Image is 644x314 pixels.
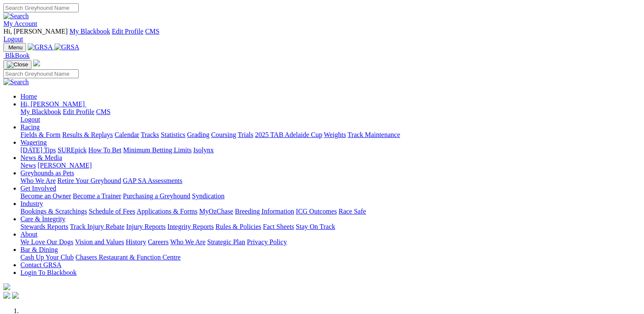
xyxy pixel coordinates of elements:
[12,292,19,299] img: twitter.svg
[3,20,37,27] a: My Account
[296,223,335,230] a: Stay On Track
[3,292,10,299] img: facebook.svg
[3,28,68,35] span: Hi, [PERSON_NAME]
[215,223,261,230] a: Rules & Policies
[137,208,197,215] a: Applications & Forms
[54,43,80,51] img: GRSA
[28,43,53,51] img: GRSA
[20,185,56,192] a: Get Involved
[123,146,192,154] a: Minimum Betting Limits
[3,3,79,12] input: Search
[148,238,169,245] a: Careers
[20,116,40,123] a: Logout
[3,69,79,78] input: Search
[123,192,190,200] a: Purchasing a Greyhound
[20,108,641,123] div: Hi, [PERSON_NAME]
[20,100,85,108] span: Hi, [PERSON_NAME]
[20,192,641,200] div: Get Involved
[57,177,121,184] a: Retire Your Greyhound
[199,208,233,215] a: MyOzChase
[20,131,60,138] a: Fields & Form
[20,246,58,253] a: Bar & Dining
[3,35,23,43] a: Logout
[63,108,94,115] a: Edit Profile
[20,162,36,169] a: News
[33,60,40,66] img: logo-grsa-white.png
[20,223,68,230] a: Stewards Reports
[192,192,224,200] a: Syndication
[20,231,37,238] a: About
[20,131,641,139] div: Racing
[37,162,92,169] a: [PERSON_NAME]
[20,162,641,169] div: News & Media
[167,223,214,230] a: Integrity Reports
[89,208,135,215] a: Schedule of Fees
[161,131,186,138] a: Statistics
[235,208,294,215] a: Breeding Information
[20,192,71,200] a: Become an Owner
[20,208,641,215] div: Industry
[3,12,29,20] img: Search
[112,28,143,35] a: Edit Profile
[20,238,73,245] a: We Love Our Dogs
[89,146,122,154] a: How To Bet
[145,28,160,35] a: CMS
[69,28,110,35] a: My Blackbook
[20,208,87,215] a: Bookings & Scratchings
[96,108,111,115] a: CMS
[20,200,43,207] a: Industry
[3,52,30,59] a: BlkBook
[296,208,337,215] a: ICG Outcomes
[255,131,322,138] a: 2025 TAB Adelaide Cup
[20,108,61,115] a: My Blackbook
[20,154,62,161] a: News & Media
[20,100,86,108] a: Hi, [PERSON_NAME]
[5,52,30,59] span: BlkBook
[20,177,641,185] div: Greyhounds as Pets
[20,261,61,268] a: Contact GRSA
[20,123,40,131] a: Racing
[126,238,146,245] a: History
[187,131,209,138] a: Grading
[20,223,641,231] div: Care & Integrity
[20,93,37,100] a: Home
[9,44,23,51] span: Menu
[263,223,294,230] a: Fact Sheets
[20,146,56,154] a: [DATE] Tips
[338,208,366,215] a: Race Safe
[238,131,253,138] a: Trials
[70,223,124,230] a: Track Injury Rebate
[62,131,113,138] a: Results & Replays
[247,238,287,245] a: Privacy Policy
[57,146,86,154] a: SUREpick
[114,131,139,138] a: Calendar
[324,131,346,138] a: Weights
[3,78,29,86] img: Search
[3,60,31,69] button: Toggle navigation
[207,238,245,245] a: Strategic Plan
[126,223,166,230] a: Injury Reports
[73,192,121,200] a: Become a Trainer
[123,177,183,184] a: GAP SA Assessments
[75,254,180,261] a: Chasers Restaurant & Function Centre
[3,43,26,52] button: Toggle navigation
[20,238,641,246] div: About
[3,283,10,290] img: logo-grsa-white.png
[7,61,28,68] img: Close
[20,269,77,276] a: Login To Blackbook
[348,131,400,138] a: Track Maintenance
[20,254,641,261] div: Bar & Dining
[3,28,641,43] div: My Account
[211,131,236,138] a: Coursing
[20,146,641,154] div: Wagering
[20,177,56,184] a: Who We Are
[141,131,159,138] a: Tracks
[170,238,206,245] a: Who We Are
[20,254,74,261] a: Cash Up Your Club
[75,238,124,245] a: Vision and Values
[20,215,66,223] a: Care & Integrity
[20,139,47,146] a: Wagering
[193,146,214,154] a: Isolynx
[20,169,74,177] a: Greyhounds as Pets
